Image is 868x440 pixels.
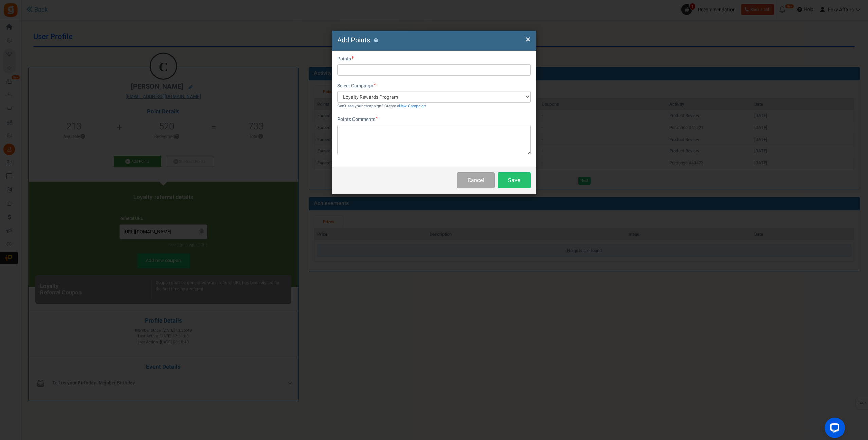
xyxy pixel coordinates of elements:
[374,38,378,43] button: ?
[337,103,426,109] small: Can't see your campaign? Create a
[337,35,370,45] span: Add Points
[337,116,378,123] label: Points Comments
[498,172,531,188] button: Save
[337,56,354,62] label: Points
[399,103,426,109] a: New Campaign
[337,82,376,89] label: Select Campaign
[526,33,530,46] span: ×
[457,172,495,188] button: Cancel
